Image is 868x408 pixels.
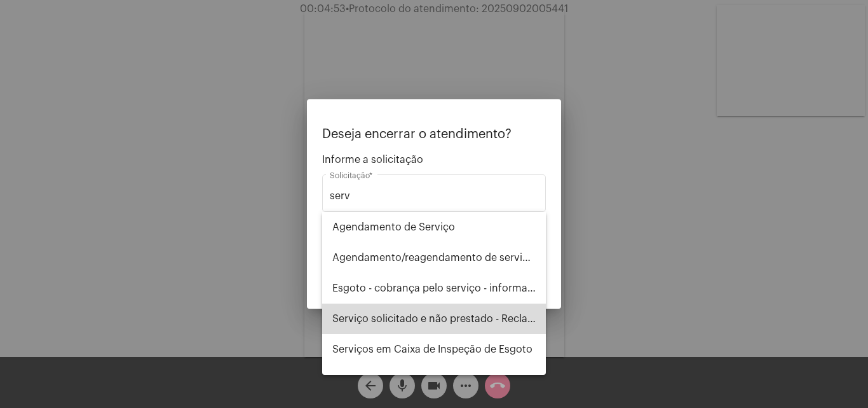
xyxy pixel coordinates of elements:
[322,127,546,141] p: Deseja encerrar o atendimento?
[332,334,536,365] span: Serviços em Caixa de Inspeção de Esgoto
[332,273,536,304] span: Esgoto - cobrança pelo serviço - informações
[332,243,536,273] span: Agendamento/reagendamento de serviços - informações
[332,365,536,395] span: Serviços em Hidrômetro
[330,190,538,202] input: Buscar solicitação
[332,212,536,243] span: Agendamento de Serviço
[322,154,546,165] span: Informe a solicitação
[332,304,536,334] span: Serviço solicitado e não prestado - Reclamação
